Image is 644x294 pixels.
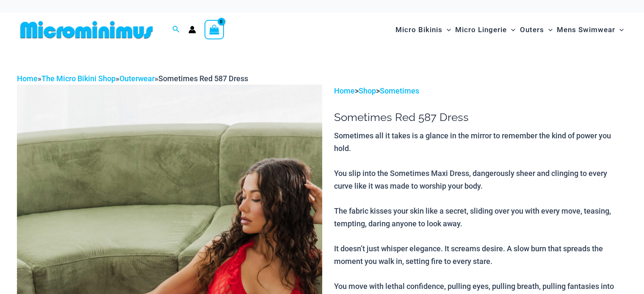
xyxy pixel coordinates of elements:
a: Home [17,74,38,83]
span: Menu Toggle [544,19,553,41]
nav: Site Navigation [392,16,627,44]
a: Search icon link [172,25,180,35]
span: Mens Swimwear [557,19,615,41]
span: Micro Bikinis [395,19,442,41]
a: Outerwear [119,74,155,83]
img: MM SHOP LOGO FLAT [17,20,156,39]
a: Account icon link [188,26,196,33]
span: Menu Toggle [442,19,451,41]
a: Micro BikinisMenu ToggleMenu Toggle [393,17,453,43]
a: Micro LingerieMenu ToggleMenu Toggle [453,17,517,43]
span: Sometimes Red 587 Dress [158,74,248,83]
a: OutersMenu ToggleMenu Toggle [518,17,555,43]
a: Sometimes [380,86,419,95]
span: Micro Lingerie [455,19,507,41]
a: Mens SwimwearMenu ToggleMenu Toggle [555,17,626,43]
h1: Sometimes Red 587 Dress [334,111,627,124]
a: The Micro Bikini Shop [41,74,116,83]
a: Shop [359,86,376,95]
a: Home [334,86,355,95]
p: > > [334,85,627,97]
span: Outers [520,19,544,41]
span: Menu Toggle [615,19,624,41]
a: View Shopping Cart, empty [205,20,224,39]
span: Menu Toggle [507,19,515,41]
span: » » » [17,74,248,83]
